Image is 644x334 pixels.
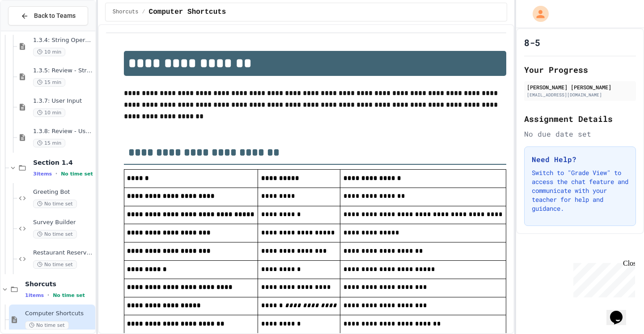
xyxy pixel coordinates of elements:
span: 1.3.5: Review - String Operators [33,67,93,75]
span: No time set [33,230,77,238]
span: Section 1.4 [33,159,93,167]
span: No time set [33,200,77,208]
h3: Need Help? [532,154,628,165]
iframe: chat widget [570,259,635,297]
div: No due date set [524,129,636,139]
span: No time set [53,292,85,298]
span: • [55,170,57,177]
h2: Assignment Details [524,113,636,125]
span: 3 items [33,171,52,177]
span: Restaurant Reservation System [33,249,93,257]
span: 1.3.8: Review - User Input [33,128,93,135]
iframe: chat widget [606,298,635,325]
span: 10 min [33,109,65,117]
span: Shorcuts [113,8,139,16]
span: Survey Builder [33,219,93,226]
span: Computer Shortcuts [149,7,226,17]
span: 15 min [33,78,65,87]
span: 15 min [33,139,65,147]
h2: Your Progress [524,63,636,76]
span: 1 items [25,292,44,298]
span: 1.3.4: String Operators [33,37,93,44]
div: Chat with us now!Close [4,4,62,57]
p: Switch to "Grade View" to access the chat feature and communicate with your teacher for help and ... [532,168,628,213]
span: Computer Shortcuts [25,310,93,317]
span: Back to Teams [34,11,76,21]
span: • [47,292,49,299]
span: No time set [33,260,77,269]
span: Shorcuts [25,280,93,288]
span: 1.3.7: User Input [33,97,93,105]
div: My Account [523,4,551,24]
h1: 8-5 [524,36,540,49]
div: [PERSON_NAME] [PERSON_NAME] [527,83,633,91]
div: [EMAIL_ADDRESS][DOMAIN_NAME] [527,92,633,98]
button: Back to Teams [8,6,88,25]
span: No time set [61,171,93,177]
span: 10 min [33,48,65,56]
span: No time set [25,321,69,330]
span: Greeting Bot [33,188,93,196]
span: / [142,8,145,16]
